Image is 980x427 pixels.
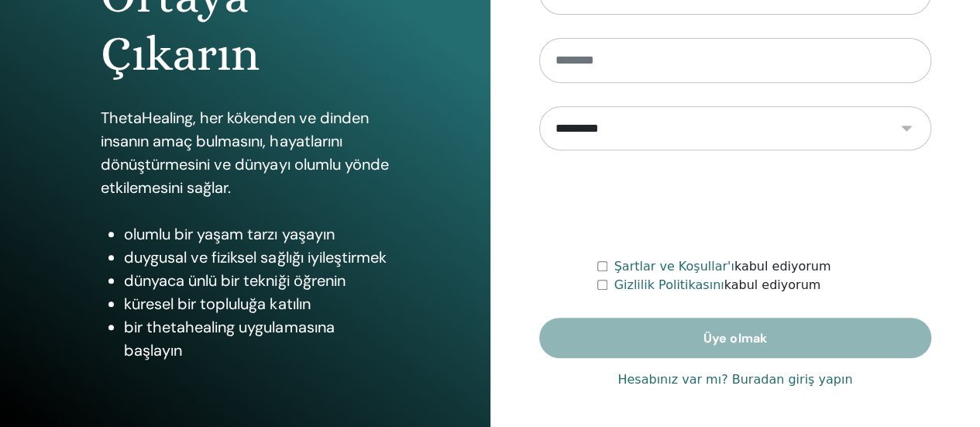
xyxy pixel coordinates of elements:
font: ThetaHealing, her kökenden ve dinden insanın amaç bulmasını, hayatlarını dönüştürmesini ve dünyay... [101,108,388,198]
font: duygusal ve fiziksel sağlığı iyileştirmek [124,247,386,267]
a: Gizlilik Politikasını [614,277,724,292]
font: dünyaca ünlü bir tekniği öğrenin [124,270,345,291]
font: kabul ediyorum [724,277,820,292]
a: Hesabınız var mı? Buradan giriş yapın [617,370,852,389]
font: küresel bir topluluğa katılın [124,294,310,314]
font: bir thetahealing uygulamasına başlayın [124,317,334,360]
font: kabul ediyorum [734,259,831,274]
font: olumlu bir yaşam tarzı yaşayın [124,224,334,244]
font: Hesabınız var mı? Buradan giriş yapın [617,372,852,387]
a: Şartlar ve Koşullar'ı [614,259,734,274]
iframe: reCAPTCHA [617,174,853,234]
